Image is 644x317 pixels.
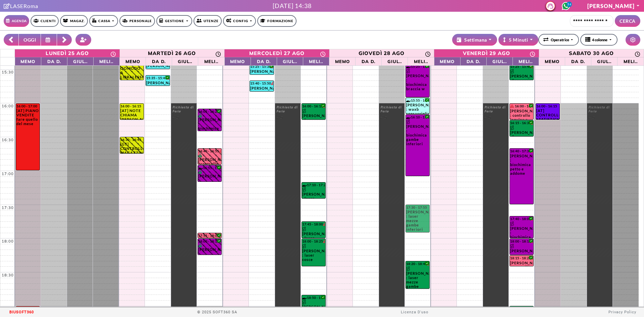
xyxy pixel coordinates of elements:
div: [AT] PIANO VENDITE fare quello del mese [16,108,39,126]
div: [PERSON_NAME] : laser cosce [302,244,325,264]
div: [PERSON_NAME] : laser inguine completo [302,109,325,119]
div: 16:30 - 16:45 [120,138,143,142]
span: Da D. [43,58,65,64]
a: 28 agosto 2025 [329,49,434,57]
div: venerdì 29 ago [463,50,510,56]
div: [PERSON_NAME] : biochimica sopracciglia [510,244,533,255]
div: [PERSON_NAME] : biochimica mento [198,244,221,255]
div: [GT] CONTROLLO MAGAZZINO Inventario (compresi prod. cabina e consumabili) con controllo differenz... [120,142,143,153]
i: Il cliente ha degli insoluti [219,149,223,153]
span: Giul.. [488,58,511,64]
a: 29 agosto 2025 [434,49,539,57]
div: 18:00 - 18:15 [510,239,533,244]
span: Meli.. [515,58,537,64]
div: [AT] CONTROLLO STATISTICHE Controllo statistiche della settimana (screen con report sul gruppo) p... [536,108,559,119]
div: [PERSON_NAME] : biochimica petto e addome [510,154,533,177]
div: 15:55 - 16:10 [406,98,429,102]
i: Il cliente ha degli insoluti [323,222,327,226]
a: 27 agosto 2025 [225,49,329,57]
span: Memo [226,58,249,64]
a: Clicca per andare alla pagina di firmaLASERoma [4,3,38,9]
div: sabato 30 ago [569,50,614,56]
span: Memo [436,58,459,64]
div: [PERSON_NAME] : foto - controllo *da remoto* tramite foto [250,86,273,91]
div: [PERSON_NAME] : foto - controllo *da remoto* tramite foto [146,63,169,69]
div: 19:00 [0,307,15,311]
div: 16:40 - 17:30 [510,149,533,153]
div: 15:25 - 15:55 [406,64,429,68]
div: 16:10 - 17:05 [406,115,429,119]
div: [PERSON_NAME] : laser mezze gambe inferiori [406,210,429,231]
div: 16:05 - 16:25 [198,109,221,113]
div: 18:50 - 19:05 [302,296,325,300]
button: CERCA [615,15,640,27]
div: [PERSON_NAME] : foto - controllo *da remoto* tramite foto [250,69,273,74]
div: [DATE] 14:38 [273,1,312,10]
img: PERCORSO [510,69,515,74]
span: Giul.. [174,58,196,64]
div: 18:00 - 18:25 [302,239,325,244]
div: [PERSON_NAME] : laser inguine completo [510,125,533,136]
div: 16:00 - 16:15 [510,104,533,108]
div: 18:00 [0,239,15,244]
span: Memo [331,58,354,64]
a: Agenda [4,15,29,27]
span: Giul.. [69,58,92,64]
img: PERCORSO [302,244,307,249]
div: 17:30 [0,205,15,210]
input: Cerca cliente... [570,15,613,27]
div: [PERSON_NAME] : biochimica baffetto [510,221,533,238]
div: [PERSON_NAME] : foto - controllo *da remoto* tramite foto [146,81,169,86]
div: 5 Minuti [503,36,528,43]
span: Giul.. [279,58,301,64]
span: Meli.. [200,58,222,64]
div: Settimana [457,36,487,43]
span: Da D. [567,58,589,64]
i: Clicca per andare alla pagina di firma [4,3,10,9]
img: PERCORSO [302,227,307,231]
div: [PERSON_NAME] : waxb sopracciglia [406,103,429,114]
span: Memo [121,58,144,64]
span: Da D. [462,58,485,64]
div: [PERSON_NAME] : laser inguine completo [302,300,325,311]
div: [PERSON_NAME] : biochimica mento [198,170,221,181]
a: Config [223,15,256,27]
div: 17:40 - 18:00 [510,217,533,221]
i: PAGATO [198,114,203,117]
div: 16:00 - 17:00 [16,104,39,108]
a: Personale [119,15,155,27]
div: 18:30 [0,273,15,277]
div: 16:15 - 16:30 [510,121,533,125]
div: 17:30 - 17:55 [406,205,429,209]
a: Clienti [31,15,59,27]
a: 30 agosto 2025 [539,49,644,57]
a: Gestione [156,15,192,27]
a: [PERSON_NAME] [587,3,640,9]
div: [PERSON_NAME] : biochimica viso w [198,114,221,131]
a: 25 agosto 2025 [15,49,120,57]
img: PERCORSO [302,300,307,305]
img: PERCORSO [406,119,411,124]
i: PAGATO [198,170,203,174]
img: PERCORSO [510,125,515,130]
div: 15:25 - 15:35 [250,64,273,69]
img: PERCORSO [510,244,515,249]
div: [PERSON_NAME] : laser addome -m [510,69,533,80]
span: Da D. [253,58,275,64]
span: 34 [567,2,572,7]
img: PERCORSO [406,69,411,73]
span: Meli.. [410,58,432,64]
div: 17:55 - 18:00 [198,233,222,237]
div: 17:45 - 18:00 [302,222,325,226]
a: Formazione [257,15,297,27]
i: Il cliente ha degli insoluti [271,82,275,85]
i: PAGATO [198,154,203,157]
div: 16:55 - 17:10 [198,166,221,170]
span: Meli.. [95,58,118,64]
div: [PERSON_NAME] : controllo gambe [510,261,533,266]
span: Giul.. [593,58,615,64]
span: Giul.. [383,58,406,64]
div: 18:20 - 18:45 [406,262,429,266]
button: OGGI [18,34,41,46]
div: martedì 26 ago [148,50,196,56]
